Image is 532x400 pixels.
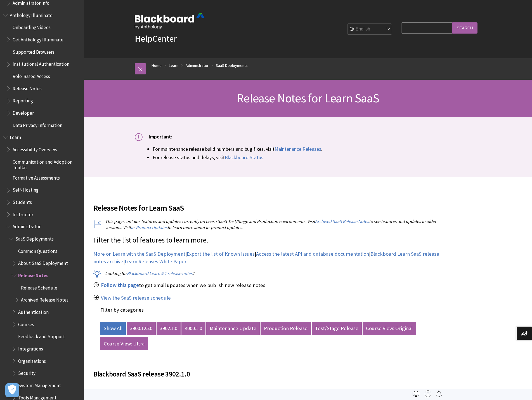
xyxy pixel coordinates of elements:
img: More help [425,390,431,397]
input: Search [452,22,477,33]
span: Students [13,197,32,205]
p: This page contains features and updates currently on Learn SaaS Test/Stage and Production environ... [93,218,440,231]
span: System Management [18,381,61,388]
span: Formative Assessments [13,173,60,181]
a: Blackboard Status [225,154,263,161]
span: Integrations [18,344,43,352]
span: Administrator [13,222,41,230]
span: SaaS Deployments [15,234,54,242]
a: Administrator [186,62,209,69]
a: Course View: Ultra [100,337,148,350]
span: Release Notes [13,84,42,91]
span: Release Schedule [21,283,57,291]
a: 3902.1.0 [157,322,181,335]
span: Security [18,369,36,376]
a: Test/Stage Release [312,322,362,335]
select: Site Language Selector [347,24,392,35]
span: About SaaS Deployment [18,259,68,266]
a: 4000.1.0 [181,322,205,335]
span: Common Questions [18,246,57,254]
span: Communication and Adoption Toolkit [13,157,80,170]
a: 3900.125.0 [127,322,156,335]
img: Follow this page [436,390,442,397]
span: Self-Hosting [13,185,39,193]
span: Authentication [18,307,49,315]
a: Blackboard Learn 9.1 release notes [127,270,193,276]
span: Release Notes [18,271,48,278]
label: Filter by categories [100,307,144,313]
span: Organizations [18,356,46,364]
a: More on Learn with the SaaS Deployment [93,251,185,257]
h2: Release Notes for Learn SaaS [93,195,440,214]
a: Maintenance Update [206,322,260,335]
span: Onboarding Videos [13,23,51,30]
a: View the SaaS release schedule [101,295,171,301]
a: SaaS Deployments [216,62,248,69]
a: In-Product Updates [131,225,167,230]
span: Important: [149,133,172,140]
span: Archived Release Notes [21,295,68,303]
a: Maintenance Releases [275,146,321,152]
span: Courses [18,320,34,327]
a: Show All [100,322,126,335]
span: Get Anthology Illuminate [13,35,63,43]
a: Course View: Original [363,322,416,335]
li: For maintenance release build numbers and bug fixes, visit . [153,145,481,153]
span: Supported Browsers [13,47,55,55]
a: Home [152,62,162,69]
a: Learn [169,62,178,69]
span: Data Privacy Information [13,121,62,128]
a: Access the latest API and database documentation [256,251,369,257]
p: to get email updates when we publish new release notes [93,282,440,289]
a: Archived SaaS Release Notes [315,218,369,224]
span: Blackboard SaaS release 3902.1.0 [93,370,190,378]
p: Filter the list of features to learn more. [93,235,440,245]
p: | | | | [93,250,440,265]
span: Institutional Authentication [13,60,69,67]
a: Production Release [261,322,311,335]
span: Reporting [13,96,33,104]
span: Instructor [13,210,33,217]
img: Blackboard by Anthology [135,13,205,29]
a: Follow this page [101,282,139,289]
li: For release status and delays, visit . [153,154,481,161]
span: Learn [10,133,21,140]
span: Feedback and Support [18,332,65,340]
button: Open Preferences [5,383,19,397]
a: Export the list of Known Issues [187,251,255,257]
a: Blackboard Learn SaaS release notes archive [93,251,439,265]
span: Release Notes for Learn SaaS [237,90,379,106]
nav: Book outline for Anthology Illuminate [3,11,81,130]
img: Print [413,390,419,397]
strong: Help [135,33,152,44]
a: Learn Releases White Paper [125,258,186,265]
span: Accessibility Overview [13,145,57,152]
p: Looking for ? [93,270,440,276]
a: HelpCenter [135,33,177,44]
span: Role-Based Access [13,72,50,79]
span: Developer [13,108,34,116]
span: Anthology Illuminate [10,11,53,18]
